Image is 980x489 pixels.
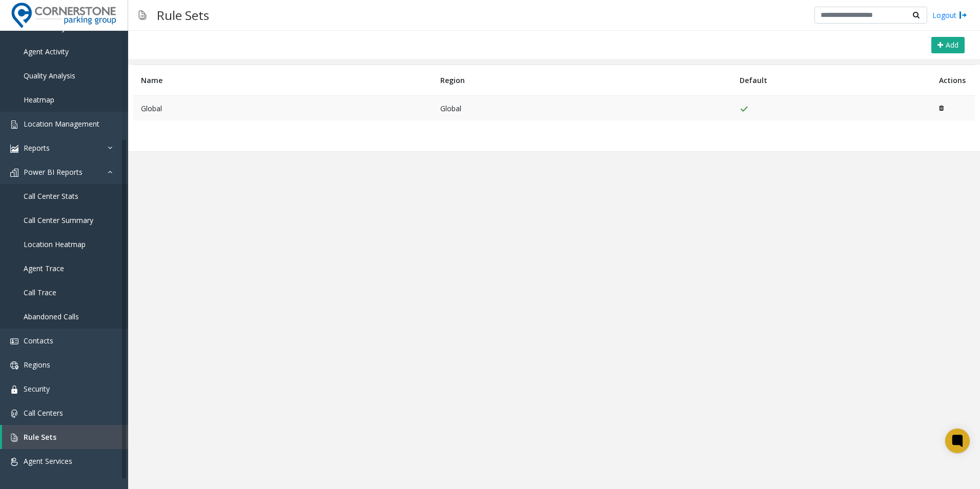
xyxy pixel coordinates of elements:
[24,47,69,56] span: Agent Activity
[946,40,958,50] span: Add
[133,65,433,96] th: Name
[24,336,53,345] span: Contacts
[24,384,50,394] span: Security
[10,337,18,345] img: 'icon'
[24,143,50,153] span: Reports
[10,169,18,177] img: 'icon'
[24,215,93,225] span: Call Center Summary
[10,434,18,442] img: 'icon'
[24,263,64,273] span: Agent Trace
[10,145,18,153] img: 'icon'
[24,239,86,249] span: Location Heatmap
[24,432,56,442] span: Rule Sets
[24,360,50,370] span: Regions
[433,96,732,121] td: Global
[10,120,18,129] img: 'icon'
[959,10,967,21] img: logout
[433,65,732,96] th: Region
[10,410,18,418] img: 'icon'
[24,119,99,129] span: Location Management
[10,385,18,394] img: 'icon'
[24,312,79,321] span: Abandoned Calls
[10,361,18,370] img: 'icon'
[931,37,965,53] button: Add
[24,167,83,177] span: Power BI Reports
[10,458,18,466] img: 'icon'
[740,105,748,113] img: check_green.svg
[931,65,975,96] th: Actions
[24,456,72,466] span: Agent Services
[24,191,78,201] span: Call Center Stats
[152,3,214,28] h3: Rule Sets
[932,10,967,21] a: Logout
[133,96,433,121] td: Global
[24,71,75,80] span: Quality Analysis
[732,65,931,96] th: Default
[24,288,56,297] span: Call Trace
[2,425,128,449] a: Rule Sets
[24,408,63,418] span: Call Centers
[24,95,54,105] span: Heatmap
[138,3,147,28] img: pageIcon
